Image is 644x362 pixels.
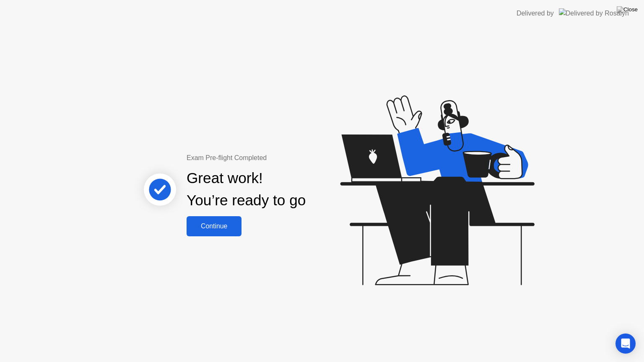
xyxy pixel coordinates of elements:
[187,153,360,163] div: Exam Pre-flight Completed
[517,8,554,18] div: Delivered by
[187,216,241,236] button: Continue
[189,222,239,230] div: Continue
[615,334,636,354] div: Open Intercom Messenger
[187,167,306,212] div: Great work! You’re ready to go
[559,8,629,18] img: Delivered by Rosalyn
[617,6,638,13] img: Close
